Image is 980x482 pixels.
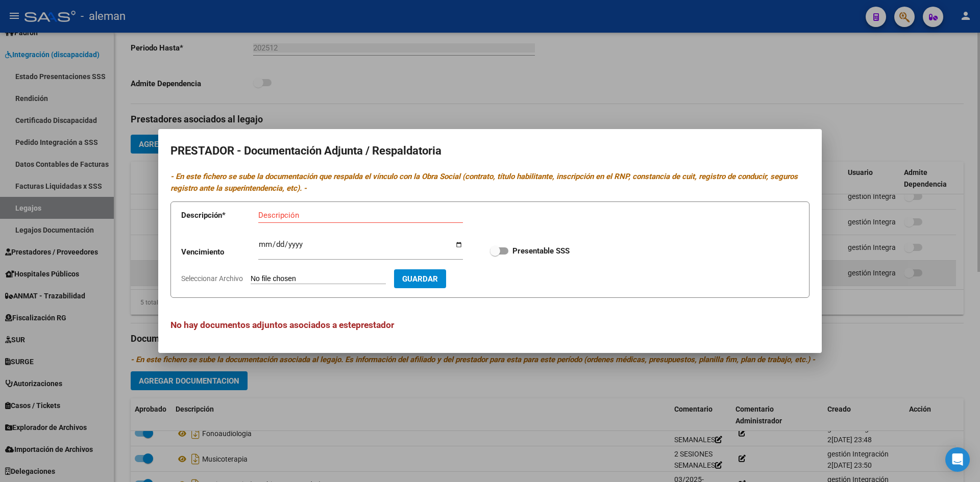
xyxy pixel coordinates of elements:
[170,318,810,332] h3: No hay documentos adjuntos asociados a este
[181,246,258,258] p: Vencimiento
[181,210,258,221] p: Descripción
[945,447,970,472] div: Open Intercom Messenger
[356,320,394,330] span: prestador
[394,269,446,288] button: Guardar
[402,274,438,284] span: Guardar
[512,246,570,256] strong: Presentable SSS
[170,172,798,193] i: - En este fichero se sube la documentación que respalda el vínculo con la Obra Social (contrato, ...
[181,274,243,283] span: Seleccionar Archivo
[170,141,810,161] h2: PRESTADOR - Documentación Adjunta / Respaldatoria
